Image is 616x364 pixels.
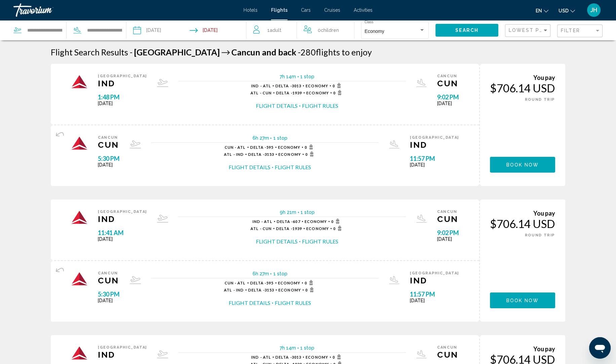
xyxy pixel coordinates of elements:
span: 6h 27m [252,271,269,276]
span: 11:57 PM [410,155,459,162]
span: 9:02 PM [437,229,459,236]
span: 5:30 PM [98,290,120,298]
span: Delta - [248,152,265,156]
span: CUN [437,350,459,360]
span: 1 [267,26,281,35]
div: You pay [490,210,555,217]
span: 0 [333,226,344,231]
span: 1:48 PM [98,93,147,101]
span: [GEOGRAPHIC_DATA] [98,210,147,214]
button: Search [435,24,498,36]
span: Economy [278,288,301,292]
span: CUN [98,275,120,285]
button: Change currency [559,6,575,15]
span: [GEOGRAPHIC_DATA] [98,345,147,350]
span: - [130,47,132,57]
button: Flight Rules [302,102,338,109]
span: [DATE] [98,236,147,242]
span: Cancun [231,47,260,57]
button: Book now [490,157,555,173]
button: Travelers: 1 adult, 0 children [246,20,354,40]
span: 1 stop [300,345,314,351]
span: CUN [437,214,459,224]
span: IND [410,140,459,150]
span: 280 [298,47,316,57]
a: Travorium [13,3,237,17]
span: IND - ATL [251,355,271,359]
span: Delta - [277,219,293,224]
span: ATL - CUN [251,226,272,231]
button: Flight Details [229,164,270,171]
span: Delta - [275,84,292,88]
span: Activities [354,7,373,13]
span: and back [262,47,296,57]
span: 6h 27m [252,135,269,141]
span: ATL - IND [224,152,244,156]
button: Filter [557,24,603,38]
span: 0 [333,354,343,360]
span: Cancun [437,210,459,214]
button: Return date: Dec 21, 2025 [190,20,218,40]
span: 5:30 PM [98,155,120,162]
iframe: Button to launch messaging window [589,337,611,359]
span: Economy [306,91,329,95]
a: Cruises [324,7,340,13]
span: 0 [305,144,315,150]
span: flights to enjoy [316,47,372,57]
span: Children [321,28,339,33]
span: [GEOGRAPHIC_DATA] [410,135,459,140]
div: $706.14 USD [490,81,555,95]
span: [DATE] [410,162,459,168]
span: IND - ATL [251,84,271,88]
span: Economy [306,84,328,88]
button: Depart date: Dec 17, 2025 [133,20,161,40]
span: 3013 [275,355,301,359]
a: Flights [271,7,287,13]
span: 3153 [248,152,274,156]
button: Flight Rules [302,238,338,245]
span: ROUND TRIP [525,233,555,237]
button: Book now [490,292,555,308]
span: Economy [278,145,301,149]
span: 3013 [275,84,301,88]
span: 595 [250,145,274,149]
span: 0 [331,219,342,224]
span: [GEOGRAPHIC_DATA] [410,271,459,275]
div: You pay [490,74,555,81]
mat-select: Sort by [509,28,548,34]
a: Book now [490,296,555,303]
span: Adult [270,28,281,33]
span: Economy [364,29,384,34]
span: 1 stop [273,135,287,141]
span: [DATE] [98,101,147,106]
span: CUN [98,140,120,150]
h1: Flight Search Results [51,47,128,57]
span: [GEOGRAPHIC_DATA] [98,74,147,78]
span: [DATE] [98,298,120,303]
span: 9h 21m [280,210,296,215]
span: 0 [305,287,316,292]
span: Filter [561,28,580,33]
span: Delta - [276,91,293,95]
span: Delta - [276,226,293,231]
span: ATL - CUN [251,91,272,95]
span: ATL - IND [224,288,244,292]
span: 1 stop [273,271,287,276]
span: Economy [278,281,301,285]
span: IND [98,350,147,360]
span: 0 [318,26,339,35]
div: You pay [490,345,555,353]
div: $706.14 USD [490,217,555,230]
span: Hotels [243,7,258,13]
span: 0 [333,90,344,95]
button: Change language [536,6,548,15]
a: Book now [490,160,555,168]
span: 9:02 PM [437,93,459,101]
span: Delta - [250,281,267,285]
span: 7h 14m [280,74,296,79]
span: 1 stop [301,210,315,215]
button: Flight Rules [275,164,311,171]
button: Flight Details [229,299,270,307]
span: 0 [305,151,316,157]
span: IND [410,275,459,285]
